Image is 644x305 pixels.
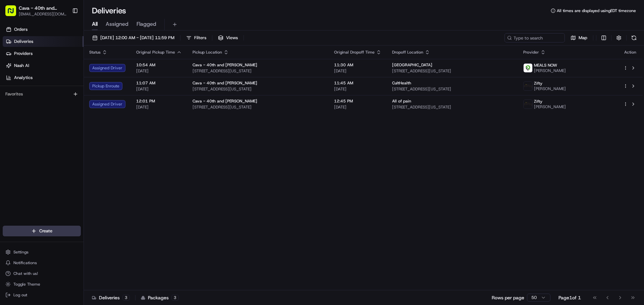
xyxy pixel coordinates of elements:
[504,33,565,43] input: Type to search
[492,294,524,301] p: Rows per page
[136,68,182,74] span: [DATE]
[3,247,81,257] button: Settings
[13,260,37,265] span: Notifications
[193,80,257,86] span: Cava - 40th and [PERSON_NAME]
[106,20,128,28] span: Assigned
[334,68,381,74] span: [DATE]
[3,48,84,59] a: Providers
[334,86,381,92] span: [DATE]
[524,64,532,72] img: melas_now_logo.png
[392,68,512,74] span: [STREET_ADDRESS][US_STATE]
[39,228,52,234] span: Create
[3,226,81,236] button: Create
[100,35,174,41] span: [DATE] 12:00 AM - [DATE] 11:59 PM
[13,292,27,298] span: Log out
[194,35,206,41] span: Filters
[122,295,130,301] div: 3
[392,50,423,55] span: Dropoff Location
[3,258,81,268] button: Notifications
[136,98,182,104] span: 12:01 PM
[193,98,257,104] span: Cava - 40th and [PERSON_NAME]
[14,51,33,57] span: Providers
[3,269,81,278] button: Chat with us!
[334,50,375,55] span: Original Dropoff Time
[534,104,566,109] span: [PERSON_NAME]
[579,35,587,41] span: Map
[92,20,98,28] span: All
[13,282,40,287] span: Toggle Theme
[392,104,512,110] span: [STREET_ADDRESS][US_STATE]
[3,60,84,71] a: Nash AI
[89,33,177,43] button: [DATE] 12:00 AM - [DATE] 11:59 PM
[534,68,566,73] span: [PERSON_NAME]
[14,26,28,32] span: Orders
[92,294,130,301] div: Deliveries
[193,86,323,92] span: [STREET_ADDRESS][US_STATE]
[392,80,411,86] span: CultHealth
[3,89,81,99] div: Favorites
[183,33,209,43] button: Filters
[392,62,432,68] span: [GEOGRAPHIC_DATA]
[534,86,566,91] span: [PERSON_NAME]
[534,81,542,86] span: Zifty
[523,50,539,55] span: Provider
[14,39,33,45] span: Deliveries
[392,86,512,92] span: [STREET_ADDRESS][US_STATE]
[136,80,182,86] span: 11:07 AM
[19,11,67,17] button: [EMAIL_ADDRESS][DOMAIN_NAME]
[13,271,38,276] span: Chat with us!
[623,50,637,55] div: Action
[334,104,381,110] span: [DATE]
[136,104,182,110] span: [DATE]
[334,98,381,104] span: 12:45 PM
[193,104,323,110] span: [STREET_ADDRESS][US_STATE]
[193,68,323,74] span: [STREET_ADDRESS][US_STATE]
[534,99,542,104] span: Zifty
[171,295,179,301] div: 3
[557,8,636,13] span: All times are displayed using EDT timezone
[215,33,241,43] button: Views
[193,50,222,55] span: Pickup Location
[629,33,639,43] button: Refresh
[136,50,175,55] span: Original Pickup Time
[558,294,581,301] div: Page 1 of 1
[3,36,84,47] a: Deliveries
[3,24,84,35] a: Orders
[3,3,69,19] button: Cava - 40th and [PERSON_NAME][EMAIL_ADDRESS][DOMAIN_NAME]
[136,62,182,68] span: 10:54 AM
[13,249,29,255] span: Settings
[89,50,101,55] span: Status
[14,63,29,69] span: Nash AI
[524,82,532,90] img: zifty-logo-trans-sq.png
[226,35,238,41] span: Views
[137,20,156,28] span: Flagged
[334,62,381,68] span: 11:30 AM
[3,290,81,300] button: Log out
[14,75,33,81] span: Analytics
[392,98,411,104] span: All of pain
[141,294,179,301] div: Packages
[568,33,590,43] button: Map
[3,72,84,83] a: Analytics
[334,80,381,86] span: 11:45 AM
[524,100,532,108] img: zifty-logo-trans-sq.png
[3,280,81,289] button: Toggle Theme
[534,63,557,68] span: MEALS NOW
[193,62,257,68] span: Cava - 40th and [PERSON_NAME]
[136,86,182,92] span: [DATE]
[92,5,126,16] h1: Deliveries
[19,5,67,11] button: Cava - 40th and [PERSON_NAME]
